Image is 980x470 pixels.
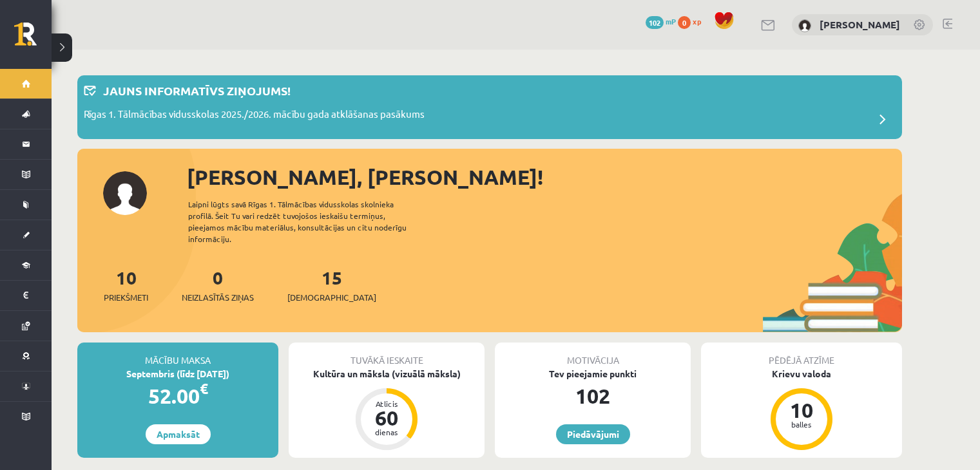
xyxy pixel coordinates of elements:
div: 102 [495,381,691,411]
span: mP [666,16,676,26]
a: 0Neizlasītās ziņas [182,266,254,304]
div: Septembris (līdz [DATE]) [77,367,278,381]
div: Kultūra un māksla (vizuālā māksla) [289,367,485,381]
div: Tuvākā ieskaite [289,343,485,367]
div: Pēdējā atzīme [701,343,902,367]
span: 102 [646,16,664,29]
div: 10 [782,400,821,420]
a: 10Priekšmeti [104,266,148,304]
a: Apmaksāt [146,424,211,444]
a: Piedāvājumi [556,424,630,444]
a: Jauns informatīvs ziņojums! Rīgas 1. Tālmācības vidusskolas 2025./2026. mācību gada atklāšanas pa... [84,82,896,133]
div: balles [782,420,821,428]
div: 52.00 [77,381,278,411]
div: Krievu valoda [701,367,902,381]
a: [PERSON_NAME] [820,18,900,31]
span: 0 [678,16,691,29]
div: dienas [367,428,406,436]
div: Atlicis [367,400,406,408]
span: Priekšmeti [104,291,148,304]
a: Kultūra un māksla (vizuālā māksla) Atlicis 60 dienas [289,367,485,452]
a: 15[DEMOGRAPHIC_DATA] [287,266,376,304]
img: Svjatoslavs Vasilijs Kudrjavcevs [798,19,811,32]
div: Tev pieejamie punkti [495,367,691,381]
span: [DEMOGRAPHIC_DATA] [287,291,376,304]
a: 0 xp [678,16,707,26]
a: Rīgas 1. Tālmācības vidusskola [14,23,52,55]
div: Mācību maksa [77,343,278,367]
p: Rīgas 1. Tālmācības vidusskolas 2025./2026. mācību gada atklāšanas pasākums [84,107,425,125]
span: xp [693,16,701,26]
span: Neizlasītās ziņas [182,291,254,304]
div: Motivācija [495,343,691,367]
p: Jauns informatīvs ziņojums! [103,82,291,99]
span: € [200,379,208,398]
a: 102 mP [646,16,676,26]
div: 60 [367,408,406,428]
a: Krievu valoda 10 balles [701,367,902,452]
div: Laipni lūgts savā Rīgas 1. Tālmācības vidusskolas skolnieka profilā. Šeit Tu vari redzēt tuvojošo... [188,198,429,245]
div: [PERSON_NAME], [PERSON_NAME]! [187,162,902,193]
